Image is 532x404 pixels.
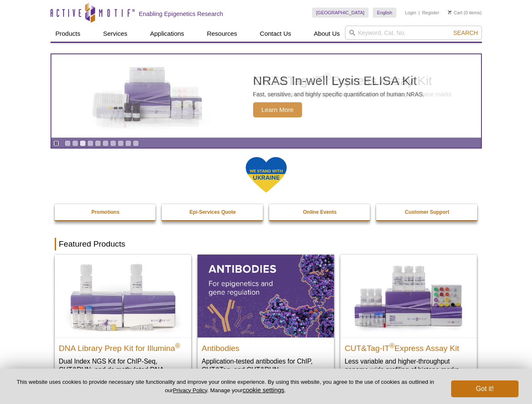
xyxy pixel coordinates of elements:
a: Services [98,26,133,42]
input: Keyword, Cat. No. [345,26,482,40]
p: This website uses cookies to provide necessary site functionality and improve your online experie... [13,378,437,394]
strong: Promotions [91,209,120,215]
h2: Antibodies [202,340,330,353]
a: CUT&Tag-IT® Express Assay Kit CUT&Tag-IT®Express Assay Kit Less variable and higher-throughput ge... [340,255,477,382]
a: About Us [309,26,345,42]
h2: DNA Library Prep Kit for Illumina [59,340,187,353]
p: Application-tested antibodies for ChIP, CUT&Tag, and CUT&RUN. [202,357,330,374]
strong: Online Events [303,209,337,215]
a: Applications [145,26,189,42]
p: Dual Index NGS Kit for ChIP-Seq, CUT&RUN, and ds methylated DNA assays. [59,357,187,383]
a: Resources [202,26,242,42]
img: All Antibodies [198,255,334,337]
a: Cart [448,10,462,16]
a: English [373,8,396,18]
p: Fast, sensitive, and highly specific quantification of human NRAS. [253,90,425,98]
a: [GEOGRAPHIC_DATA] [312,8,369,18]
button: Got it! [451,380,519,397]
h2: Featured Products [55,238,478,250]
img: We Stand With Ukraine [245,156,287,194]
a: Go to slide 1 [64,140,71,146]
strong: Epi-Services Quote [190,209,236,215]
strong: Customer Support [405,209,449,215]
a: Epi-Services Quote [162,204,264,220]
span: Learn More [253,102,302,117]
button: cookie settings [243,386,284,393]
a: Contact Us [255,26,296,42]
a: Go to slide 7 [110,140,116,146]
article: NRAS In-well Lysis ELISA Kit [51,54,481,138]
a: Customer Support [376,204,478,220]
p: Less variable and higher-throughput genome-wide profiling of histone marks​. [345,357,473,374]
a: Toggle autoplay [53,140,59,146]
a: NRAS In-well Lysis ELISA Kit NRAS In-well Lysis ELISA Kit Fast, sensitive, and highly specific qu... [51,54,481,138]
a: Go to slide 6 [102,140,109,146]
a: Go to slide 5 [95,140,101,146]
img: NRAS In-well Lysis ELISA Kit [85,67,211,125]
img: Your Cart [448,10,452,14]
span: Search [453,29,478,36]
h2: CUT&Tag-IT Express Assay Kit [345,340,473,353]
button: Search [451,29,480,37]
a: All Antibodies Antibodies Application-tested antibodies for ChIP, CUT&Tag, and CUT&RUN. [198,255,334,382]
a: Go to slide 2 [72,140,78,146]
img: DNA Library Prep Kit for Illumina [55,255,191,337]
h2: Enabling Epigenetics Research [139,10,223,18]
a: DNA Library Prep Kit for Illumina DNA Library Prep Kit for Illumina® Dual Index NGS Kit for ChIP-... [55,255,191,391]
a: Go to slide 10 [133,140,139,146]
a: Privacy Policy [173,387,207,393]
sup: ® [175,342,180,349]
a: Go to slide 4 [87,140,94,146]
li: | [419,8,420,18]
img: CUT&Tag-IT® Express Assay Kit [340,255,477,337]
a: Go to slide 8 [118,140,124,146]
a: Online Events [269,204,371,220]
a: Login [405,10,416,16]
a: Go to slide 9 [125,140,131,146]
a: Products [51,26,86,42]
li: (0 items) [448,8,482,18]
h2: NRAS In-well Lysis ELISA Kit [253,74,425,87]
sup: ® [390,342,395,349]
a: Go to slide 3 [80,140,86,146]
a: Promotions [55,204,157,220]
a: Register [422,10,439,16]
